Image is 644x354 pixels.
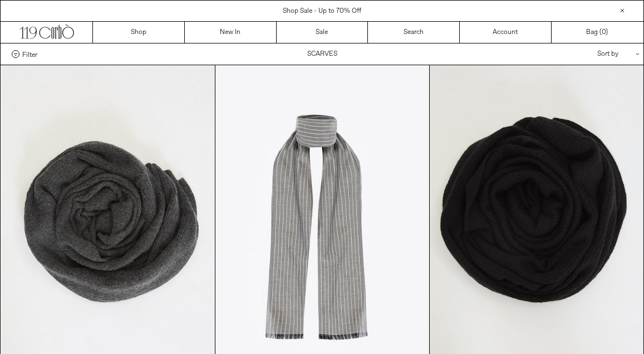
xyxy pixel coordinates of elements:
a: Search [368,22,460,43]
a: Account [460,22,552,43]
a: Sale [277,22,368,43]
a: New In [185,22,277,43]
div: Sort by [532,43,632,65]
span: 0 [602,28,606,37]
span: ) [602,27,608,37]
a: Shop [93,22,185,43]
a: Bag () [552,22,643,43]
span: Filter [22,50,37,58]
a: Shop Sale - Up to 70% Off [283,7,361,16]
